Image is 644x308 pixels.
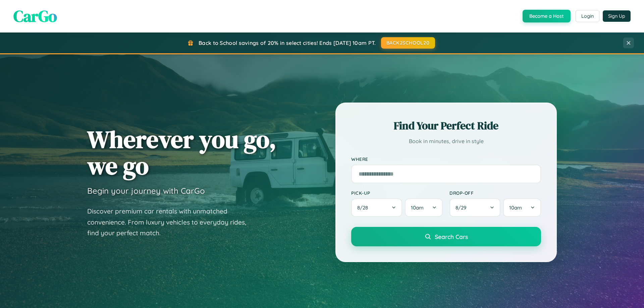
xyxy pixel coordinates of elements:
p: Book in minutes, drive in style [351,136,541,146]
p: Discover premium car rentals with unmatched convenience. From luxury vehicles to everyday rides, ... [87,206,255,239]
button: Sign Up [603,10,631,22]
button: Login [576,10,599,22]
span: 10am [411,204,424,211]
span: CarGo [13,5,57,27]
span: 8 / 28 [357,204,371,211]
span: Search Cars [435,233,468,240]
button: BACK2SCHOOL20 [381,37,435,49]
button: Search Cars [351,227,541,246]
button: Become a Host [523,10,571,22]
h2: Find Your Perfect Ride [351,118,541,133]
span: 10am [509,204,522,211]
label: Drop-off [449,190,541,196]
h3: Begin your journey with CarGo [87,186,205,196]
h1: Wherever you go, we go [87,126,276,179]
button: 8/29 [449,198,500,217]
button: 10am [503,198,541,217]
label: Where [351,156,541,162]
button: 10am [405,198,443,217]
span: 8 / 29 [455,204,470,211]
button: 8/28 [351,198,402,217]
label: Pick-up [351,190,443,196]
span: Back to School savings of 20% in select cities! Ends [DATE] 10am PT. [199,40,376,46]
